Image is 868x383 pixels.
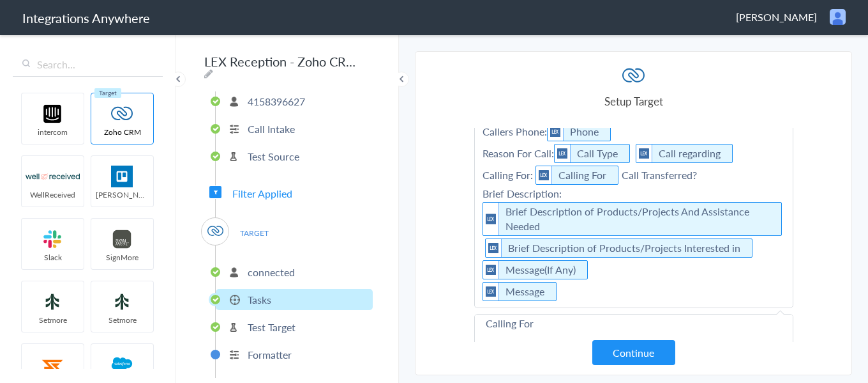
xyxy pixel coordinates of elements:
[483,282,557,301] li: Message
[95,166,149,187] img: trello.png
[207,223,223,239] img: zoho-logo.svg
[91,127,153,137] span: Zoho CRM
[22,252,84,263] span: Slack
[636,145,652,162] img: lex-app-logo.svg
[555,145,571,162] img: lex-app-logo.svg
[22,315,84,325] span: Setmore
[230,224,278,242] span: TARGET
[736,10,817,24] span: [PERSON_NAME]
[95,291,149,313] img: setmoreNew.jpg
[95,354,149,375] img: salesforce-logo.svg
[248,320,296,334] p: Test Target
[22,127,84,137] span: intercom
[91,189,153,200] span: [PERSON_NAME]
[636,144,733,163] li: Call regarding
[475,309,793,337] a: Calling For
[95,228,149,250] img: signmore-logo.png
[474,93,793,109] h4: Setup Target
[483,260,588,279] li: Message(If Any)
[26,228,80,250] img: slack-logo.svg
[592,340,675,365] button: Continue
[22,189,84,200] span: WellReceived
[26,354,80,375] img: serviceforge-icon.png
[22,9,150,27] h1: Integrations Anywhere
[232,186,292,201] span: Filter Applied
[248,121,295,136] p: Call Intake
[548,123,564,141] img: lex-app-logo.svg
[26,103,80,125] img: intercom-logo.svg
[95,103,149,125] img: zoho-logo.svg
[26,166,80,187] img: wr-logo.svg
[558,168,606,182] a: Calling For
[554,144,630,163] li: Call Type
[483,202,782,236] li: Brief Description of Products/Projects And Assistance Needed
[91,315,153,325] span: Setmore
[475,337,793,364] a: Brief Description of Products/Projects And Assistance Needed
[248,149,299,164] p: Test Source
[248,292,271,307] p: Tasks
[248,265,295,279] p: connected
[26,291,80,313] img: setmoreNew.jpg
[248,94,305,109] p: 4158396627
[13,52,163,77] input: Search...
[483,203,499,235] img: lex-app-logo.svg
[91,252,153,263] span: SignMore
[485,238,752,258] li: Brief Description of Products/Projects Interested in
[622,65,645,87] img: zoho-logo.svg
[483,283,499,301] img: lex-app-logo.svg
[483,261,499,279] img: lex-app-logo.svg
[248,347,292,362] p: Formatter
[536,166,552,184] img: lex-app-logo.svg
[830,9,846,25] img: user.png
[475,94,793,308] p: Callers Name: Callers Phone: Reason For Call: Calling For: Call Transferred? Brief Description:
[486,239,502,257] img: lex-app-logo.svg
[547,122,611,141] li: Phone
